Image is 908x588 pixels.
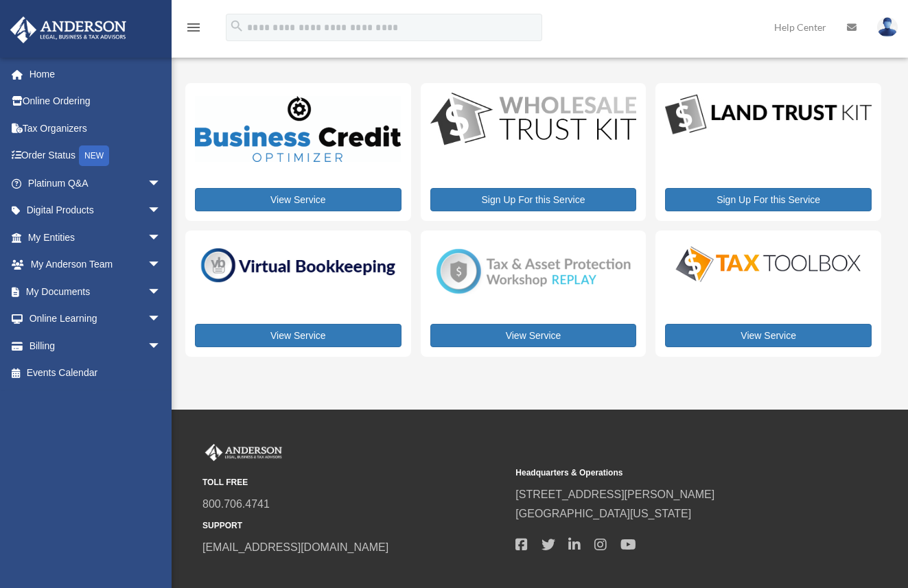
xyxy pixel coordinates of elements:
a: View Service [195,324,401,347]
a: Online Learningarrow_drop_down [10,305,182,333]
a: menu [185,24,202,36]
a: View Service [430,324,637,347]
a: [GEOGRAPHIC_DATA][US_STATE] [515,508,691,519]
img: User Pic [877,17,898,37]
a: Online Ordering [10,88,182,115]
span: arrow_drop_down [148,197,175,225]
a: Events Calendar [10,360,182,387]
img: Anderson Advisors Platinum Portal [202,444,285,462]
small: SUPPORT [202,519,506,533]
i: search [229,19,244,34]
small: TOLL FREE [202,475,506,490]
img: WS-Trust-Kit-lgo-1.jpg [430,93,637,147]
a: View Service [195,188,401,211]
img: Anderson Advisors Platinum Portal [6,16,130,43]
a: Sign Up For this Service [430,188,637,211]
i: menu [185,19,202,36]
a: Order StatusNEW [10,142,182,170]
div: NEW [79,145,109,166]
img: LandTrust_lgo-1.jpg [665,93,872,137]
a: Digital Productsarrow_drop_down [10,197,175,224]
a: [EMAIL_ADDRESS][DOMAIN_NAME] [202,541,388,553]
a: [STREET_ADDRESS][PERSON_NAME] [515,489,714,500]
a: My Anderson Teamarrow_drop_down [10,251,182,279]
a: Home [10,60,182,88]
a: Platinum Q&Aarrow_drop_down [10,169,182,197]
span: arrow_drop_down [148,224,175,252]
span: arrow_drop_down [148,278,175,306]
a: My Documentsarrow_drop_down [10,278,182,305]
a: My Entitiesarrow_drop_down [10,224,182,251]
span: arrow_drop_down [148,251,175,279]
span: arrow_drop_down [148,332,175,360]
a: 800.706.4741 [202,498,270,510]
a: Tax Organizers [10,115,182,142]
span: arrow_drop_down [148,169,175,198]
a: Sign Up For this Service [665,188,872,211]
a: Billingarrow_drop_down [10,332,182,360]
small: Headquarters & Operations [515,466,819,480]
span: arrow_drop_down [148,305,175,333]
a: View Service [665,324,872,347]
